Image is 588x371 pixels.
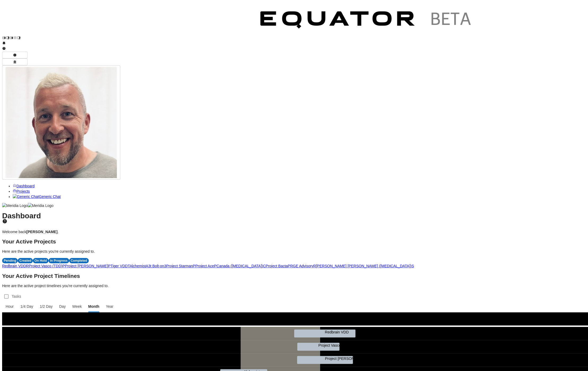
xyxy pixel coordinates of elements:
a: AlchemistA [130,264,148,268]
span: P [214,264,216,268]
text: Project Vasco (TDD) [318,343,352,347]
a: Dashboard [13,184,35,188]
h2: Your Active Project Timelines [2,273,586,279]
text: June [42,319,50,324]
a: 3t Bolt-on3 [148,264,166,268]
p: Welcome back . [2,229,586,234]
img: Meridia Logo [2,203,28,208]
text: Redbrain VDD [325,330,349,334]
text: November [439,319,457,324]
a: Tiger VDDT [110,264,130,268]
a: Project BactaP [266,264,290,268]
span: A [146,264,148,268]
span: P [193,264,195,268]
text: 2025 [82,315,90,319]
span: Projects [16,189,30,193]
text: October [360,319,373,324]
span: P [288,264,290,268]
h2: Your Active Projects [2,239,586,244]
text: July [121,319,128,324]
label: Tasks [11,292,23,301]
div: Pending [2,258,18,263]
a: Project AceP [195,264,216,268]
span: P [108,264,110,268]
span: 3 [164,264,166,268]
a: Project Vasco (TDD)P [29,264,65,268]
a: Projects [13,189,30,193]
span: Day [59,304,67,309]
a: Generic ChatGeneric Chat [13,194,61,199]
span: Hour [5,304,15,309]
img: Generic Chat [13,194,39,199]
span: P [63,264,65,268]
img: Customer Logo [251,2,482,40]
text: August [201,319,213,324]
span: Dashboard [16,184,35,188]
a: Project [PERSON_NAME]P [65,264,110,268]
span: S [412,264,414,268]
span: Month [88,304,100,309]
img: Customer Logo [21,2,251,40]
text: Project [PERSON_NAME] [325,356,368,361]
span: 1/4 Day [20,304,34,309]
a: Canada ([MEDICAL_DATA])C [216,264,266,268]
p: Here are the active project timelines you're currently assigned to. [2,283,586,288]
img: Profile Icon [6,67,117,178]
a: RGE AdvisoryR [290,264,316,268]
div: In Progress [48,258,69,263]
span: R [313,264,316,268]
a: Redbrain VDDR [2,264,29,268]
p: Here are the active projects you're currently assigned to. [2,249,586,254]
span: Generic Chat [39,194,60,199]
span: R [26,264,29,268]
text: September [280,319,299,324]
span: Week [72,304,82,309]
a: [PERSON_NAME] [PERSON_NAME] ([MEDICAL_DATA])S [316,264,414,268]
div: On Hold [33,258,48,263]
span: T [128,264,130,268]
strong: [PERSON_NAME] [26,230,58,234]
div: Completed [69,258,89,263]
h1: Dashboard [2,213,586,224]
span: Year [105,304,114,309]
span: C [263,264,266,268]
a: Project StarmanP [166,264,195,268]
img: Meridia Logo [28,203,54,208]
div: Created [18,258,33,263]
span: 1/2 Day [39,304,53,309]
text: December [519,319,536,324]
